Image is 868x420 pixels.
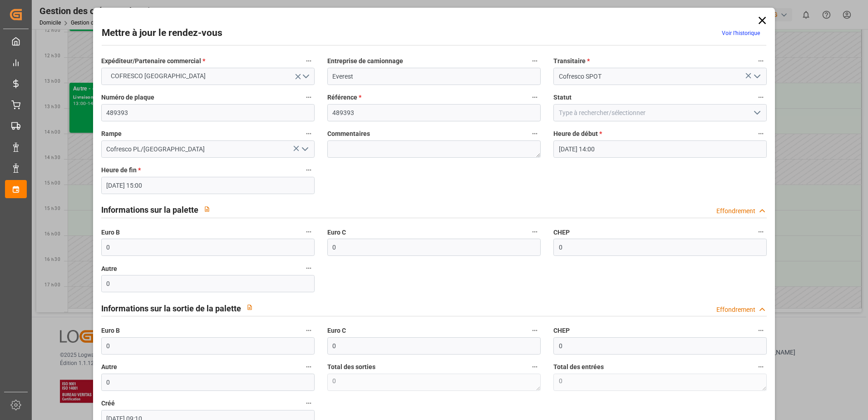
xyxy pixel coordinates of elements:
[722,30,760,36] a: Voir l’historique
[755,226,767,238] button: CHEP
[101,68,315,85] button: Ouvrir le menu
[303,361,315,373] button: Autre
[241,299,258,316] button: View description
[529,325,541,336] button: Euro C
[529,361,541,373] button: Total des sorties
[327,363,375,370] font: Total des sorties
[750,106,764,120] button: Ouvrir le menu
[303,397,315,409] button: Créé
[716,305,755,315] div: Effondrement
[755,325,767,336] button: CHEP
[529,226,541,238] button: Euro C
[198,200,216,218] button: View description
[101,229,120,236] font: Euro B
[101,177,315,194] input: JJ-MM-AAAA HH :MM
[553,104,767,121] input: Type à rechercher/sélectionner
[101,140,315,158] input: Type à rechercher/sélectionner
[303,55,315,67] button: Expéditeur/Partenaire commercial *
[101,363,117,370] font: Autre
[755,361,767,373] button: Total des entrées
[101,130,122,137] font: Rampe
[750,70,764,84] button: Ouvrir le menu
[327,130,370,137] font: Commentaires
[553,57,586,65] font: Transitaire
[297,142,311,156] button: Ouvrir le menu
[755,128,767,140] button: Heure de début *
[101,302,241,315] h2: Informations sur la sortie de la palette
[101,166,137,174] font: Heure de fin
[553,374,767,391] textarea: 0
[101,327,120,334] font: Euro B
[327,327,346,334] font: Euro C
[553,363,604,370] font: Total des entrées
[716,206,755,216] div: Effondrement
[327,374,541,391] textarea: 0
[303,128,315,140] button: Rampe
[553,229,570,236] font: CHEP
[101,94,154,101] font: Numéro de plaque
[327,57,403,65] font: Entreprise de camionnage
[101,265,117,272] font: Autre
[327,229,346,236] font: Euro C
[303,226,315,238] button: Euro B
[553,94,572,101] font: Statut
[327,94,357,101] font: Référence
[529,55,541,67] button: Entreprise de camionnage
[529,91,541,103] button: Référence *
[101,57,201,65] font: Expéditeur/Partenaire commercial
[303,91,315,103] button: Numéro de plaque
[106,71,210,81] span: COFRESCO [GEOGRAPHIC_DATA]
[755,55,767,67] button: Transitaire *
[755,91,767,103] button: Statut
[102,26,222,40] h2: Mettre à jour le rendez-vous
[303,325,315,336] button: Euro B
[529,128,541,140] button: Commentaires
[553,140,767,158] input: JJ-MM-AAAA HH :MM
[553,130,598,137] font: Heure de début
[101,400,115,407] font: Créé
[303,164,315,176] button: Heure de fin *
[303,262,315,274] button: Autre
[553,327,570,334] font: CHEP
[101,204,198,216] h2: Informations sur la palette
